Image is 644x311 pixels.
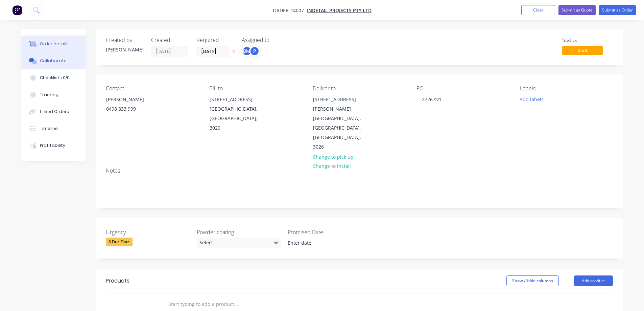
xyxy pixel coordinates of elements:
button: Add product [574,275,613,286]
div: Select... [197,238,281,248]
div: Contact [106,85,198,92]
div: [STREET_ADDRESS][GEOGRAPHIC_DATA], [GEOGRAPHIC_DATA], 3020 [204,94,271,133]
button: Collaborate [21,52,86,69]
span: Draft [562,46,603,54]
div: Notes [106,168,613,174]
div: [GEOGRAPHIC_DATA], [GEOGRAPHIC_DATA], [GEOGRAPHIC_DATA], 3026 [313,114,369,152]
button: Tracking [21,86,86,103]
div: Status [562,37,613,43]
div: Bill to [209,85,302,92]
div: BM [242,46,252,56]
div: Deliver to [313,85,405,92]
button: Order details [21,36,86,52]
div: Order details [40,41,69,47]
input: Start typing to add a product... [168,297,303,311]
button: Submit as Quote [558,5,596,15]
span: Order #4007 - [273,7,307,14]
img: Factory [12,5,22,15]
div: [STREET_ADDRESS] [210,95,266,104]
div: Created by [106,37,143,43]
label: Promised Date [288,228,372,236]
div: [STREET_ADDRESS][PERSON_NAME] [313,95,369,114]
div: 6 Due Date [106,238,133,246]
button: Timeline [21,120,86,137]
div: [PERSON_NAME] [106,95,162,104]
a: Indetail Projects Pty Ltd [307,7,372,14]
div: P [249,46,260,56]
div: Collaborate [40,58,67,64]
button: Profitability [21,137,86,154]
button: Change to pick up [309,152,357,161]
div: 2726 sv1 [416,94,447,104]
div: [PERSON_NAME] [106,46,143,53]
button: Close [521,5,555,15]
button: Show / Hide columns [506,275,559,286]
button: BMP [242,46,260,56]
button: Change to install [309,161,354,171]
div: [PERSON_NAME]0498 833 999 [100,94,168,116]
label: Urgency [106,228,190,236]
input: Enter date [283,238,367,248]
button: Add labels [516,94,547,104]
div: [STREET_ADDRESS][PERSON_NAME][GEOGRAPHIC_DATA], [GEOGRAPHIC_DATA], [GEOGRAPHIC_DATA], 3026 [307,94,375,152]
div: [GEOGRAPHIC_DATA], [GEOGRAPHIC_DATA], 3020 [210,104,266,133]
div: Products [106,277,129,285]
div: 0498 833 999 [106,104,162,114]
div: PO [416,85,509,92]
div: Required [196,37,234,43]
div: Labels [520,85,613,92]
div: Timeline [40,126,58,132]
div: Checklists 0/0 [40,75,70,81]
div: Linked Orders [40,109,69,115]
div: Created [151,37,188,43]
label: Powder coating [197,228,281,236]
div: Tracking [40,92,58,98]
button: Checklists 0/0 [21,69,86,86]
button: Submit as Order [599,5,636,15]
button: Linked Orders [21,103,86,120]
div: Assigned to [242,37,309,43]
div: Profitability [40,142,65,149]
